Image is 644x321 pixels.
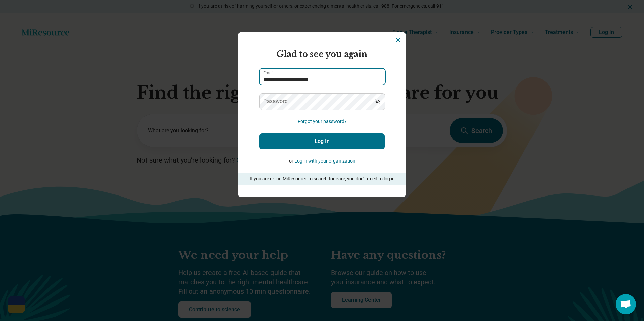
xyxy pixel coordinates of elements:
p: If you are using MiResource to search for care, you don’t need to log in [247,175,397,182]
button: Dismiss [394,36,402,44]
button: Forgot your password? [298,118,347,125]
button: Show password [370,93,385,109]
label: Email [263,71,274,75]
button: Log in with your organization [294,157,355,165]
label: Password [263,99,288,104]
h2: Glad to see you again [259,48,385,60]
button: Log In [259,133,385,149]
p: or [259,157,385,165]
section: Login Dialog [238,32,406,197]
